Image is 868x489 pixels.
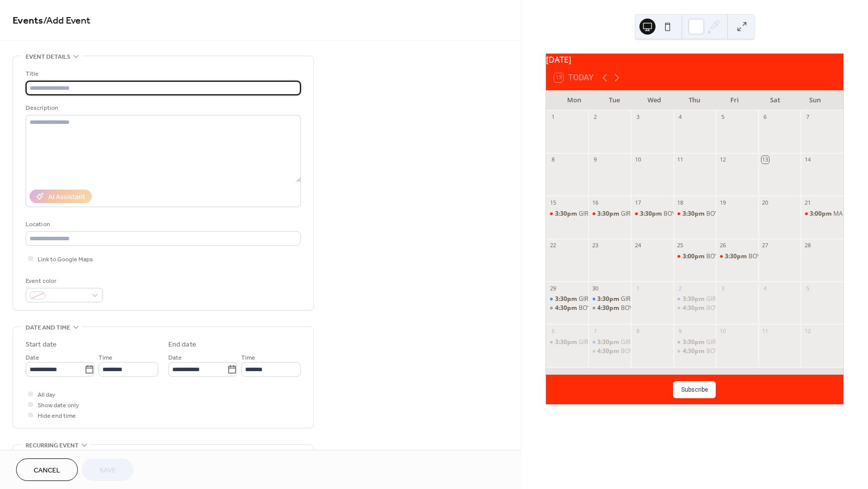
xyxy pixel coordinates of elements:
div: BOYS AND GIRLS PRACTICE [748,252,825,261]
div: 7 [804,113,811,121]
div: GIRL'S BASKETBALL TRYOUTS [588,210,631,218]
button: Subscribe [673,381,716,398]
div: BOYS AND GIRLS PRACTICE [716,252,758,261]
div: 16 [591,199,599,206]
div: BOYS AND GIRLS PRACTICE [706,252,783,261]
div: Fri [715,90,755,110]
span: Date and time [26,322,70,333]
span: Date [168,353,182,363]
div: 15 [549,199,557,206]
span: 3:30pm [555,210,579,218]
span: 3:30pm [555,338,579,347]
span: Hide end time [38,411,76,421]
div: BOYS PRACTICE [588,304,631,312]
span: 4:30pm [597,304,621,312]
div: 8 [634,327,641,335]
span: 3:30pm [683,295,706,303]
span: Recurring event [26,440,79,451]
div: 4 [677,113,684,121]
span: Show date only [38,400,79,411]
div: BOYS PRACTICE [621,304,666,312]
div: BOYS PRACTICE [546,304,589,312]
div: 21 [804,199,811,206]
div: GIRLS PRACTICE [674,295,716,303]
span: Cancel [34,465,60,476]
span: 3:30pm [597,295,621,303]
div: GIRLS PRACTICE [674,338,716,347]
div: Sun [795,90,835,110]
div: GIRL'S BASKETBALL TRYOUTS [579,210,662,218]
div: 10 [719,327,726,335]
span: / Add Event [43,11,90,31]
div: 7 [591,327,599,335]
span: 3:00pm [810,210,833,218]
span: 3:30pm [555,295,579,303]
div: BOY'S BASKETBALL TRYOUTS [674,210,716,218]
div: 11 [677,156,684,164]
div: 24 [634,242,641,249]
div: GIRLS PRACTICE [579,338,624,347]
div: Thu [675,90,715,110]
div: 1 [634,284,641,292]
div: Location [26,219,299,230]
div: BOYS PRACTICE [621,347,666,356]
div: 28 [804,242,811,249]
div: 11 [762,327,769,335]
div: BOYS PRACTICE [674,347,716,356]
span: All day [38,390,55,400]
div: 5 [804,284,811,292]
div: 30 [591,284,599,292]
div: BOYS PRACTICE [706,304,751,312]
div: 12 [804,327,811,335]
span: 3:30pm [597,210,621,218]
div: BOY'S BASKETBALL TRYOUTS [706,210,789,218]
div: 29 [549,284,557,292]
div: 1 [549,113,557,121]
div: Description [26,103,299,113]
div: GIRLS PRACTICE [588,295,631,303]
span: 3:30pm [683,210,706,218]
div: 27 [762,242,769,249]
div: BOYS AND GIRLS PRACTICE [674,252,716,261]
span: Date [26,353,39,363]
span: Event details [26,52,70,62]
div: BOYS PRACTICE [579,304,623,312]
span: 3:00pm [683,252,706,261]
div: 2 [677,284,684,292]
div: 2 [591,113,599,121]
div: 14 [804,156,811,164]
div: 6 [549,327,557,335]
span: 3:30pm [640,210,664,218]
div: MANDATORY PARENT MEETING [801,210,843,218]
div: 4 [762,284,769,292]
div: BOY'S BASKETBALL TRYOUTS [664,210,746,218]
div: Title [26,69,299,79]
div: GIRLS PRACTICE [706,338,751,347]
div: [DATE] [546,54,843,66]
div: 20 [762,199,769,206]
div: GIRLS PRACTICE [588,338,631,347]
div: 17 [634,199,641,206]
div: 26 [719,242,726,249]
div: 10 [634,156,641,164]
div: 9 [591,156,599,164]
span: 3:30pm [683,338,706,347]
div: GIRLS PRACTICE [621,338,666,347]
div: BOYS PRACTICE [706,347,751,356]
div: 3 [634,113,641,121]
div: Event color [26,276,101,286]
div: 18 [677,199,684,206]
div: GIRLS PRACTICE [546,338,589,347]
span: 4:30pm [597,347,621,356]
span: 3:30pm [725,252,748,261]
div: Wed [634,90,675,110]
span: Time [241,353,255,363]
div: 13 [762,156,769,164]
div: GIRLS PRACTICE [579,295,624,303]
div: Sat [755,90,795,110]
span: 4:30pm [555,304,579,312]
span: Time [98,353,113,363]
span: Link to Google Maps [38,254,93,265]
div: BOYS PRACTICE [674,304,716,312]
div: 19 [719,199,726,206]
